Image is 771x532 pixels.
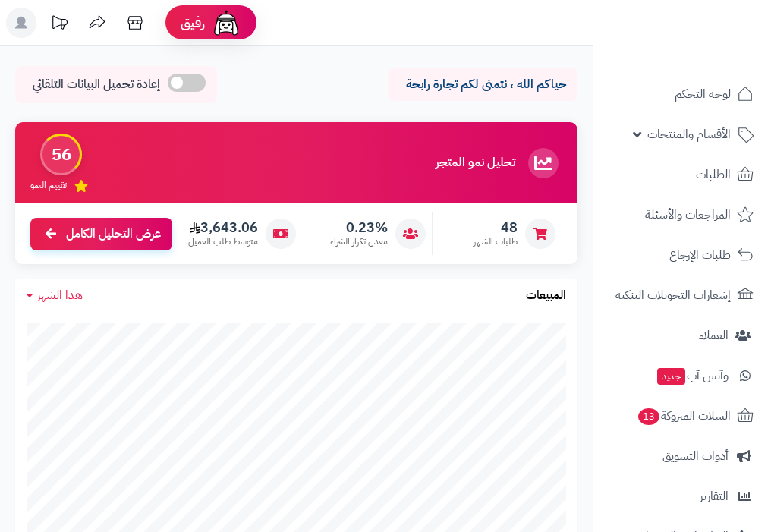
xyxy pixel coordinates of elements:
[637,405,731,427] span: السلات المتروكة
[188,235,258,248] span: متوسط طلب العميل
[603,237,762,273] a: طلبات الإرجاع
[330,219,388,236] span: 0.23%
[211,8,241,38] img: ai-face.png
[30,179,67,192] span: تقييم النمو
[668,42,757,74] img: logo-2.png
[40,8,78,42] a: تحديثات المنصة
[615,285,731,306] span: إشعارات التحويلات البنكية
[647,124,731,145] span: الأقسام والمنتجات
[330,235,388,248] span: معدل تكرار الشراء
[399,76,566,93] p: حياكم الله ، نتمنى لكم تجارة رابحة
[656,365,729,386] span: وآتس آب
[657,368,685,385] span: جديد
[669,244,731,266] span: طلبات الإرجاع
[662,445,729,467] span: أدوات التسويق
[645,204,731,225] span: المراجعات والأسئلة
[700,486,729,507] span: التقارير
[699,325,729,346] span: العملاء
[33,76,160,93] span: إعادة تحميل البيانات التلقائي
[603,357,762,394] a: وآتس آبجديد
[603,197,762,233] a: المراجعات والأسئلة
[603,317,762,354] a: العملاء
[66,225,161,243] span: عرض التحليل الكامل
[696,164,731,185] span: الطلبات
[181,14,205,32] span: رفيق
[30,218,172,250] a: عرض التحليل الكامل
[526,289,566,303] h3: المبيعات
[188,219,258,236] span: 3,643.06
[603,156,762,193] a: الطلبات
[37,286,83,304] span: هذا الشهر
[603,478,762,515] a: التقارير
[603,277,762,313] a: إشعارات التحويلات البنكية
[436,156,515,170] h3: تحليل نمو المتجر
[27,287,83,304] a: هذا الشهر
[638,408,659,425] span: 13
[603,438,762,474] a: أدوات التسويق
[675,83,731,105] span: لوحة التحكم
[474,219,518,236] span: 48
[603,76,762,112] a: لوحة التحكم
[603,398,762,434] a: السلات المتروكة13
[474,235,518,248] span: طلبات الشهر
